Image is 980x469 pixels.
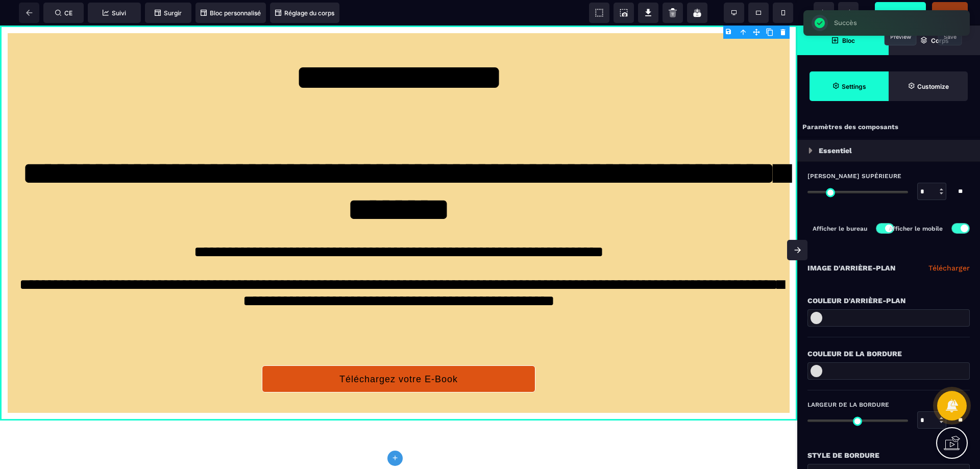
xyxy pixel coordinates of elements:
[889,26,980,55] span: Ouvrir le gestionnaire de calques
[589,3,609,23] span: Afficher les composants
[112,9,126,17] font: Suivi
[813,225,867,232] font: Afficher le bureau
[842,37,855,44] strong: Bloc
[807,350,902,358] font: Couleur de la bordure
[164,9,182,17] font: Surgir
[797,26,889,55] span: Open Blocks
[889,71,968,101] span: Open Style Manager
[807,172,901,180] font: [PERSON_NAME] supérieure
[614,3,634,23] span: Capture d'écran
[931,37,949,44] font: Corps
[802,123,898,131] font: Paramètres des composants
[875,2,926,22] span: Preview
[807,348,970,360] div: Couleur de la bordure
[284,9,334,17] font: Réglage du corps
[807,264,895,272] font: Image d'arrière-plan
[940,9,960,16] font: Publier
[889,225,943,232] font: Afficher le mobile
[807,451,879,459] font: Style de bordure
[64,9,72,17] font: CE
[881,9,919,16] span: Previsualiser
[808,147,813,154] img: chargement
[928,264,970,272] font: Télécharger
[210,9,261,17] font: Bloc personnalisé
[262,340,535,367] button: Téléchargez votre E-Book
[810,71,889,101] span: Settings
[917,83,949,90] strong: Customize
[807,297,905,305] font: Couleur d'arrière-plan
[807,401,889,408] font: Largeur de la bordure
[807,449,970,461] div: Style de bordure
[807,294,970,307] div: Couleur d'arrière-plan
[819,146,852,155] font: Essentiel
[842,83,866,90] strong: Settings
